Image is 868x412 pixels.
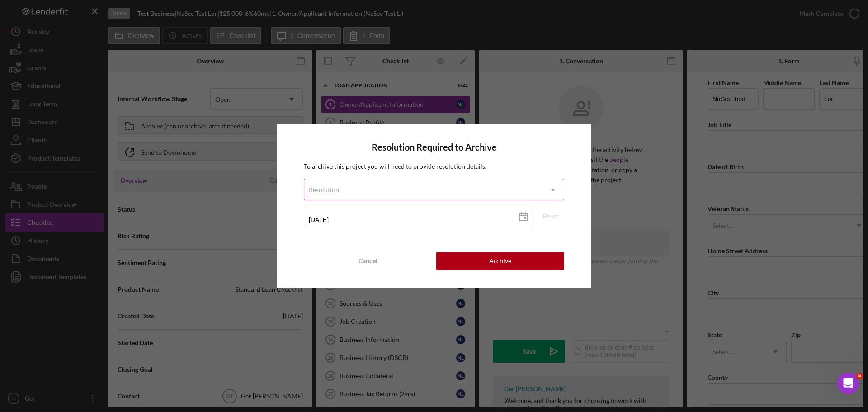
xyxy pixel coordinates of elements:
[537,209,564,223] button: Reset
[309,186,339,194] div: Resolution
[489,252,511,270] div: Archive
[359,252,377,270] div: Cancel
[837,372,859,394] iframe: Intercom live chat
[436,252,564,270] button: Archive
[304,142,564,152] h4: Resolution Required to Archive
[304,161,564,171] p: To archive this project you will need to provide resolution details.
[543,209,558,223] div: Reset
[304,252,432,270] button: Cancel
[856,372,863,379] span: 5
